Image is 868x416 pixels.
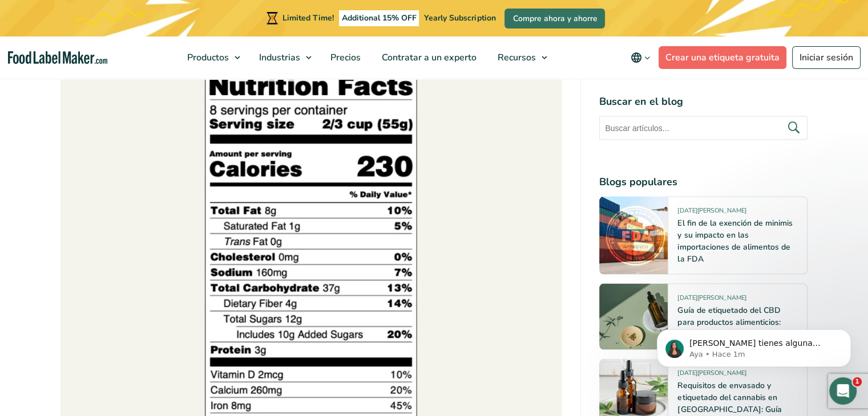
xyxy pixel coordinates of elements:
[177,36,246,79] a: Productos
[424,13,495,23] span: Yearly Subscription
[659,46,786,69] a: Crear una etiqueta gratuita
[494,51,537,64] span: Recursos
[829,377,857,405] iframe: Intercom live chat
[184,51,230,64] span: Productos
[677,304,789,339] a: Guía de etiquetado del CBD para productos alimenticios: Normativa estatal y de la FDA
[677,217,792,264] a: El fin de la exención de minimis y su impacto en las importaciones de alimentos de la FDA
[504,9,605,28] a: Compre ahora y ahorre
[339,10,419,26] span: Additional 15% OFF
[320,36,369,79] a: Precios
[677,293,746,306] span: [DATE][PERSON_NAME]
[677,380,781,414] a: Requisitos de envasado y etiquetado del cannabis en [GEOGRAPHIC_DATA]: Guía
[677,206,746,219] span: [DATE][PERSON_NAME]
[327,51,362,64] span: Precios
[282,13,334,23] span: Limited Time!
[623,46,659,69] button: Change language
[599,174,808,189] h4: Blogs populares
[792,46,861,69] a: Iniciar sesión
[256,51,301,64] span: Industrias
[372,36,485,79] a: Contratar a un experto
[599,93,808,109] h4: Buscar en el blog
[378,51,478,64] span: Contratar a un experto
[853,377,862,386] span: 1
[487,36,553,79] a: Recursos
[8,51,107,64] a: Food Label Maker homepage
[249,36,317,79] a: Industrias
[599,116,808,140] input: Buscar artículos...
[640,305,868,385] iframe: Intercom notifications mensaje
